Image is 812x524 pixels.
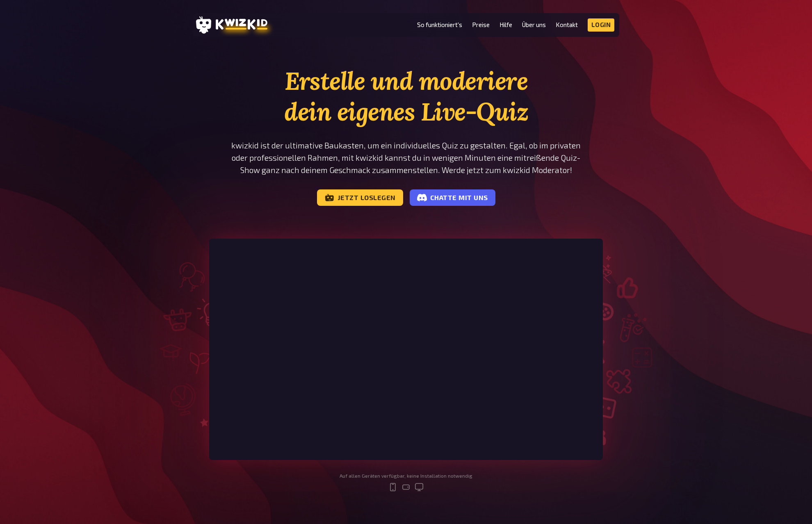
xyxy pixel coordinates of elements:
[209,239,603,460] iframe: kwizkid
[410,189,495,206] a: Chatte mit uns
[340,473,472,479] div: Auf allen Geräten verfügbar, keine Installation notwendig
[417,21,462,28] a: So funktioniert's
[472,21,490,28] a: Preise
[401,482,411,492] svg: tablet
[500,21,512,28] a: Hilfe
[414,482,424,492] svg: desktop
[209,66,603,127] h1: Erstelle und moderiere dein eigenes Live-Quiz
[388,482,398,492] svg: mobile
[556,21,578,28] a: Kontakt
[588,18,615,32] a: Login
[522,21,546,28] a: Über uns
[209,139,603,176] p: kwizkid ist der ultimative Baukasten, um ein individuelles Quiz zu gestalten. Egal, ob im private...
[317,189,403,206] a: Jetzt loslegen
